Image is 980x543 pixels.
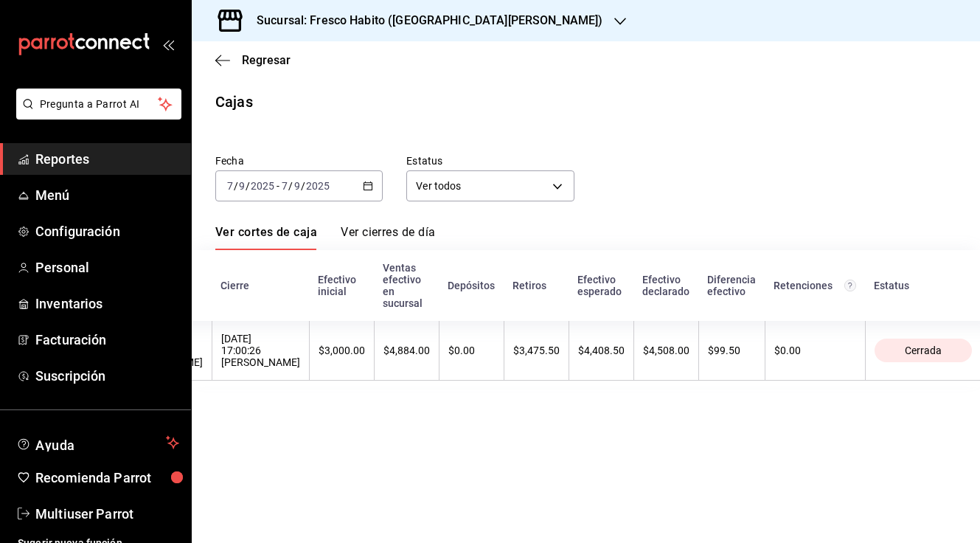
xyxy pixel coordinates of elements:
span: Cerrada [899,345,948,356]
div: $4,884.00 [383,345,430,356]
div: Estatus [874,280,972,291]
h3: Sucursal: Fresco Habito ([GEOGRAPHIC_DATA][PERSON_NAME]) [245,12,602,30]
span: Ayuda [35,434,160,452]
span: Pregunta a Parrot AI [40,97,159,112]
div: Ver todos [406,170,574,201]
a: Ver cierres de día [341,225,435,250]
span: Configuración [35,221,179,241]
div: Retiros [512,280,560,291]
div: [DATE] 17:00:26 [PERSON_NAME] [221,333,300,368]
div: Depósitos [448,280,495,291]
input: -- [226,180,234,192]
a: Ver cortes de caja [215,225,317,250]
div: Retenciones [774,280,856,291]
div: Efectivo inicial [318,274,365,297]
div: Diferencia efectivo [707,274,756,297]
span: Personal [35,257,179,277]
span: - [277,180,279,192]
input: ---- [250,180,275,192]
label: Estatus [406,156,574,166]
input: -- [293,180,301,192]
div: Efectivo declarado [642,274,689,297]
div: Efectivo esperado [577,274,625,297]
span: Reportes [35,149,179,169]
span: / [301,180,305,192]
svg: Total de retenciones de propinas registradas [844,280,856,291]
div: $3,000.00 [319,345,365,356]
a: Pregunta a Parrot AI [10,107,181,122]
div: $0.00 [774,345,856,356]
span: Regresar [242,53,291,67]
span: Inventarios [35,294,179,314]
div: $3,475.50 [513,345,560,356]
div: Cierre [220,280,300,291]
span: Multiuser Parrot [35,504,179,524]
button: open_drawer_menu [162,38,174,50]
div: $4,408.50 [578,345,625,356]
span: Menú [35,185,179,205]
span: Recomienda Parrot [35,468,179,488]
div: $0.00 [448,345,495,356]
div: $4,508.00 [643,345,689,356]
div: $99.50 [708,345,756,356]
button: Pregunta a Parrot AI [16,89,181,120]
span: / [234,180,238,192]
span: Suscripción [35,366,179,386]
div: navigation tabs [215,225,435,250]
div: Cajas [215,91,253,113]
input: -- [238,180,246,192]
span: / [288,180,293,192]
span: Facturación [35,330,179,350]
button: Regresar [215,53,291,67]
input: -- [281,180,288,192]
label: Fecha [215,156,383,166]
div: Ventas efectivo en sucursal [383,262,430,309]
span: / [246,180,250,192]
input: ---- [305,180,330,192]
